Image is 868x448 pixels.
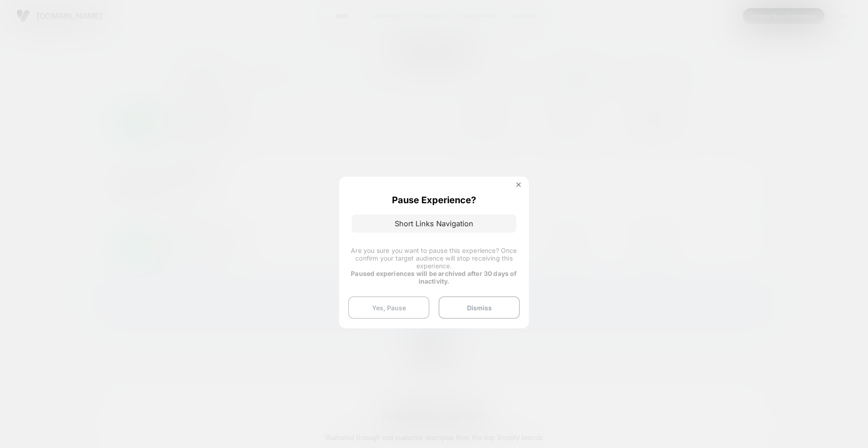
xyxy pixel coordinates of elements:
[348,296,429,319] button: Yes, Pause
[392,195,476,205] p: Pause Experience?
[516,182,521,187] img: close
[352,215,516,233] p: Short Links Navigation
[439,296,520,319] button: Dismiss
[351,270,517,285] strong: Paused experiences will be archived after 30 days of inactivity.
[351,247,517,270] span: Are you sure you want to pause this experience? Once confirm your target audience will stop recei...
